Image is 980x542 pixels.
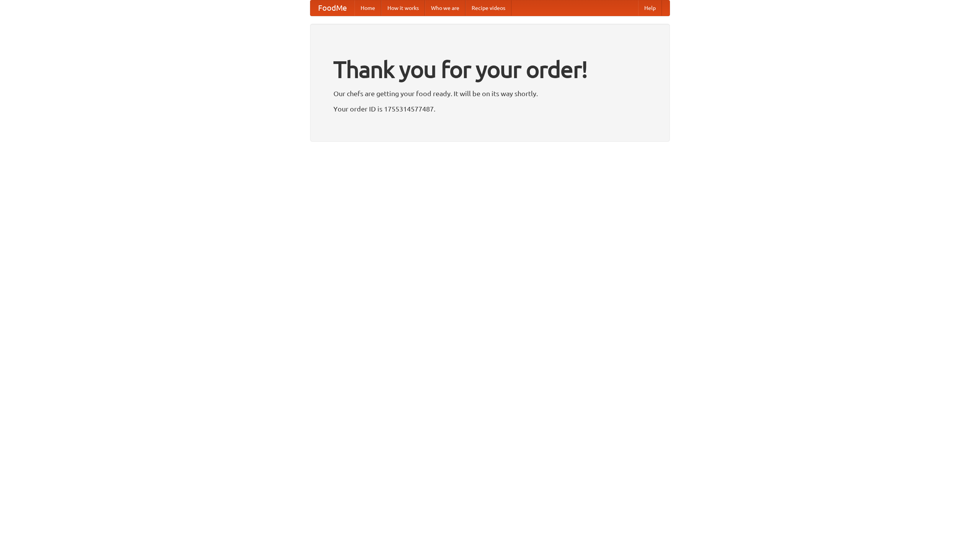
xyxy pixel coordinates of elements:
a: Who we are [425,0,465,16]
a: Home [354,0,381,16]
a: Recipe videos [465,0,511,16]
a: Help [638,0,662,16]
p: Your order ID is 1755314577487. [333,103,647,115]
a: FoodMe [310,0,354,16]
h1: Thank you for your order! [333,51,647,88]
a: How it works [381,0,425,16]
p: Our chefs are getting your food ready. It will be on its way shortly. [333,88,647,99]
